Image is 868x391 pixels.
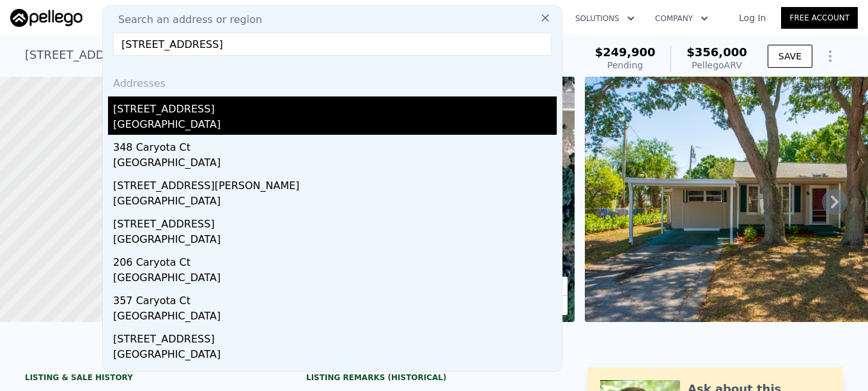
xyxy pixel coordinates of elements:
[113,96,557,117] div: [STREET_ADDRESS]
[10,9,82,27] img: Pellego
[113,250,557,270] div: 206 Caryota Ct
[113,194,557,211] div: [GEOGRAPHIC_DATA]
[113,232,557,250] div: [GEOGRAPHIC_DATA]
[565,7,645,30] button: Solutions
[645,7,718,30] button: Company
[768,45,812,68] button: SAVE
[781,7,858,29] a: Free Account
[25,46,328,64] div: [STREET_ADDRESS] , [GEOGRAPHIC_DATA] , FL 32960
[113,326,557,347] div: [STREET_ADDRESS]
[113,288,557,309] div: 357 Caryota Ct
[113,135,557,155] div: 348 Caryota Ct
[686,59,747,72] div: Pellego ARV
[113,211,557,232] div: [STREET_ADDRESS]
[113,365,557,385] div: [STREET_ADDRESS]
[113,33,552,56] input: Enter an address, city, region, neighborhood or zip code
[113,117,557,135] div: [GEOGRAPHIC_DATA]
[113,270,557,288] div: [GEOGRAPHIC_DATA]
[113,155,557,173] div: [GEOGRAPHIC_DATA]
[724,11,781,24] a: Log In
[25,372,281,385] div: LISTING & SALE HISTORY
[113,347,557,365] div: [GEOGRAPHIC_DATA]
[113,309,557,326] div: [GEOGRAPHIC_DATA]
[108,12,262,27] span: Search an address or region
[306,372,562,383] div: Listing Remarks (Historical)
[595,59,656,72] div: Pending
[818,43,843,69] button: Show Options
[686,45,747,59] span: $356,000
[595,45,656,59] span: $249,900
[113,173,557,194] div: [STREET_ADDRESS][PERSON_NAME]
[108,66,557,96] div: Addresses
